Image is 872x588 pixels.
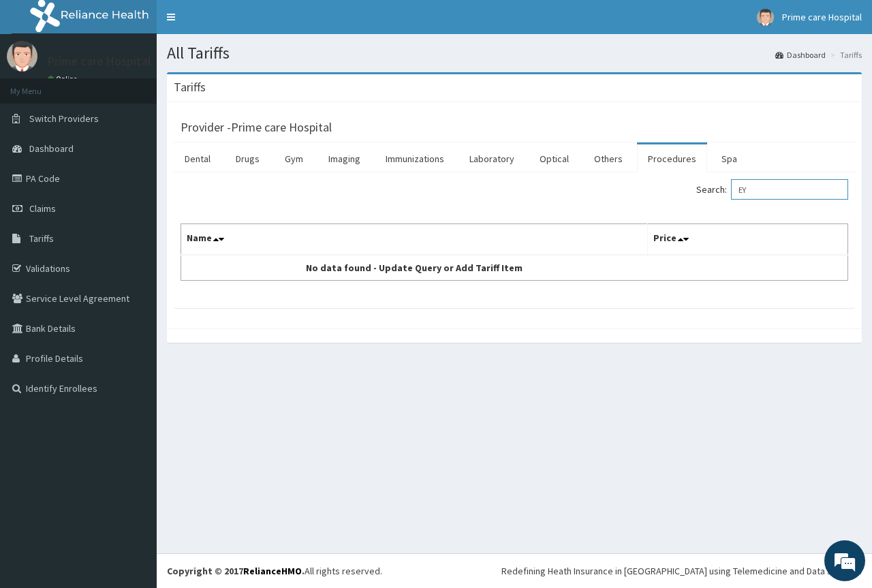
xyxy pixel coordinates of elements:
[225,144,270,173] a: Drugs
[501,564,862,578] div: Redefining Heath Insurance in [GEOGRAPHIC_DATA] using Telemedicine and Data Science!
[711,144,748,173] a: Spa
[827,49,862,61] li: Tariffs
[181,255,648,281] td: No data found - Update Query or Add Tariff Item
[29,112,99,125] span: Switch Providers
[317,144,371,173] a: Imaging
[274,144,314,173] a: Gym
[637,144,707,173] a: Procedures
[29,202,56,215] span: Claims
[782,11,862,23] span: Prime care Hospital
[181,224,648,256] th: Name
[375,144,455,173] a: Immunizations
[223,7,256,40] div: Minimize live chat window
[731,179,848,200] input: Search:
[757,9,774,26] img: User Image
[29,142,74,155] span: Dashboard
[25,68,55,102] img: d_794563401_company_1708531726252_794563401
[48,55,151,67] p: Prime care Hospital
[29,232,54,245] span: Tariffs
[167,565,305,577] strong: Copyright © 2017 .
[181,121,332,134] h3: Provider - Prime care Hospital
[174,144,221,173] a: Dental
[529,144,580,173] a: Optical
[71,76,229,94] div: Chat with us now
[174,81,206,93] h3: Tariffs
[775,49,826,61] a: Dashboard
[648,224,848,256] th: Price
[243,565,302,577] a: RelianceHMO
[48,74,80,84] a: Online
[696,179,848,200] label: Search:
[79,172,188,309] span: We're online!
[157,553,872,588] footer: All rights reserved.
[167,44,862,62] h1: All Tariffs
[7,372,260,420] textarea: Type your message and hit 'Enter'
[7,41,37,72] img: User Image
[583,144,634,173] a: Others
[458,144,525,173] a: Laboratory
